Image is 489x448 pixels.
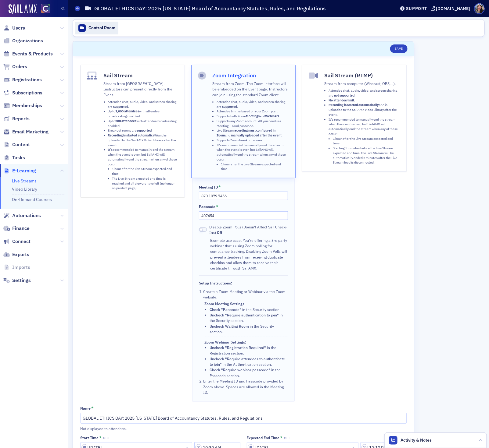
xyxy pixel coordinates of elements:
[199,228,207,232] span: Off
[217,114,289,119] li: Supports both Zoom and .
[12,90,42,96] span: Subscriptions
[247,436,280,440] div: Expected End Time
[108,119,178,129] li: Up to with attendee broadcasting enabled.
[108,133,178,147] li: and is uploaded to the SailAMX Video Library after the event.
[210,238,288,271] div: Example use case: You're offering a 3rd party webinar that's using Zoom polling for compliance tr...
[210,345,288,356] li: in the Registration section.
[324,81,400,86] p: Stream from computer (Wirecast, OBS,…).
[113,104,128,109] strong: supported
[199,281,232,285] div: Setup Instructions:
[12,178,37,184] a: Live Streams
[81,65,185,197] button: Sail StreamStream from [GEOGRAPHIC_DATA]. Instructors can present directly from the Event.Attende...
[81,406,91,411] div: Name
[37,4,50,14] a: View Homepage
[431,6,473,11] button: [DOMAIN_NAME]
[81,436,99,440] div: Start Time
[329,88,400,98] li: Attendee chat, audio, video, and screen sharing are .
[12,277,31,284] span: Settings
[406,6,427,11] div: Support
[302,65,406,172] button: Sail Stream (RTMP)Stream from computer (Wirecast, OBS,…).Attendee chat, audio, video, and screen ...
[137,128,152,132] strong: supported
[210,356,285,367] span: Uncheck "Require attendees to authenticate to join"
[3,168,36,174] a: E-Learning
[12,186,37,192] a: Video Library
[12,102,42,109] span: Memberships
[210,312,288,323] li: in the Security section.
[3,115,30,122] a: Reports
[217,230,222,235] span: Off
[329,98,354,102] strong: No attendee limit
[217,119,289,129] li: Supports any Zoom account. All you need is a Meeting ID and passcode.
[284,436,290,440] span: MDT
[3,225,30,232] a: Finance
[3,212,41,219] a: Automations
[203,289,288,378] li: Create a Zoom Meeting or Webinar via the Zoom website.
[104,81,178,97] p: Stream from [GEOGRAPHIC_DATA]. Instructors can present directly from the Event.
[3,154,25,161] a: Tasks
[12,238,31,245] span: Connect
[436,6,470,11] div: [DOMAIN_NAME]
[401,437,432,443] span: Activity & Notes
[112,167,178,176] li: 1 hour after the Live Stream expected end time.
[221,162,289,172] li: 1 hour after the Live Stream expected end time.
[12,225,30,232] span: Finance
[81,426,286,431] div: Not displayed to attendees.
[212,81,289,97] p: Stream from Zoom. The Zoom interface will be embedded on the Event page. Instructors can join usi...
[217,109,289,114] li: Attendee limit is based on your Zoom plan.
[108,128,178,133] li: Breakout rooms are .
[218,185,221,189] abbr: This field is required
[75,22,118,34] a: Control Room
[204,339,288,345] div: Zoom Webinar Settings:
[217,128,289,138] li: Live Stream and .
[12,197,52,202] a: On-Demand Courses
[231,133,282,137] strong: manually uploaded after the event
[104,72,178,79] h4: Sail Stream
[3,251,29,258] a: Exports
[3,277,31,284] a: Settings
[108,100,178,109] li: Attendee chat, audio, video, and screen sharing are .
[210,324,250,329] span: Uncheck Waiting Room
[333,146,400,165] li: Starting 5 minutes before the Live Stream expected end time, the Live Stream will be automaticall...
[203,378,288,395] li: Enter the Meeting ID and Passcode provided by Zoom above. Spaces are allowed in the Meeting ID.
[3,264,30,271] a: Imports
[12,141,30,148] span: Content
[3,238,31,245] a: Connect
[108,147,178,191] li: It's recommended to manually end the stream when the event is over, but SailAMX will automaticall...
[3,51,53,57] a: Events & Products
[88,25,115,31] div: Control Room
[3,37,43,44] a: Organizations
[191,65,296,178] button: Zoom IntegrationStream from Zoom. The Zoom interface will be embedded on the Event page. Instruct...
[103,436,109,440] span: MDT
[94,5,326,12] h1: GLOBAL ETHICS DAY: 2025 [US_STATE] Board of Accountancy Statutes, Rules, and Regulations
[12,264,30,271] span: Imports
[3,129,49,135] a: Email Marketing
[216,204,218,209] abbr: This field is required
[217,138,289,143] li: Supports Zoom breakout rooms
[329,103,379,107] strong: Recording is started automatically
[246,114,260,118] strong: Meetings
[116,109,139,113] strong: 1,000 attendees
[9,4,37,14] img: SailAMX
[210,323,288,335] li: in the Security section.
[108,133,158,137] strong: Recording is started automatically
[91,406,94,410] abbr: This field is required
[210,307,288,312] li: in the Security section.
[334,93,354,97] strong: not supported
[199,204,215,209] div: Passcode
[217,143,289,172] li: It's recommended to manually end the stream when the event is over, but SailAMX will automaticall...
[265,114,279,118] strong: Webinars
[12,154,25,161] span: Tasks
[3,141,30,148] a: Content
[210,307,241,312] span: Check "Passcode"
[204,301,288,306] div: Zoom Meeting Settings:
[99,436,102,440] abbr: This field is required
[474,3,485,14] span: Profile
[41,4,50,13] img: SailAMX
[280,436,282,440] abbr: This field is required
[210,312,280,317] span: Uncheck "Require authentication to join"
[210,367,270,372] span: Check "Require webinar passcode"
[12,212,41,219] span: Automations
[3,102,42,109] a: Memberships
[3,76,42,83] a: Registrations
